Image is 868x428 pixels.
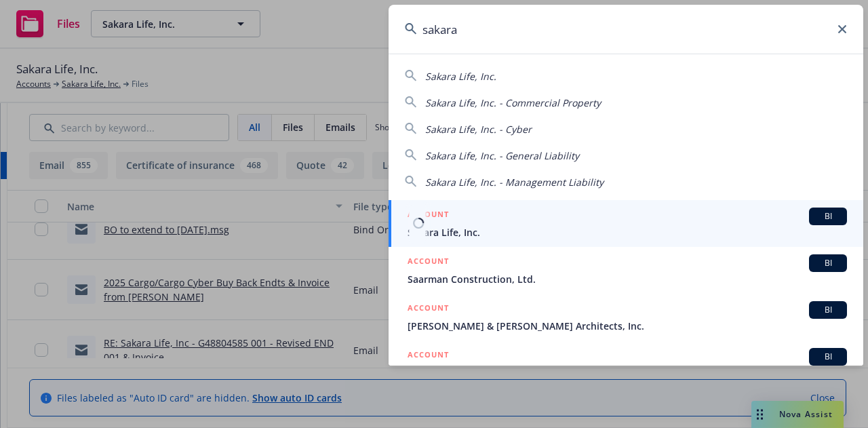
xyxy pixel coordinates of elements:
[389,247,863,294] a: ACCOUNTBISaarman Construction, Ltd.
[814,210,842,222] span: BI
[814,351,842,363] span: BI
[408,225,847,239] span: Sakara Life, Inc.
[389,341,863,387] a: ACCOUNTBI
[425,176,604,189] span: Sakara Life, Inc. - Management Liability
[425,96,601,109] span: Sakara Life, Inc. - Commercial Property
[425,123,532,136] span: Sakara Life, Inc. - Cyber
[814,304,842,316] span: BI
[408,348,449,364] h5: ACCOUNT
[389,294,863,341] a: ACCOUNTBI[PERSON_NAME] & [PERSON_NAME] Architects, Inc.
[389,5,863,54] input: Search...
[814,257,842,269] span: BI
[408,319,847,333] span: [PERSON_NAME] & [PERSON_NAME] Architects, Inc.
[408,272,847,286] span: Saarman Construction, Ltd.
[408,254,449,271] h5: ACCOUNT
[425,70,496,83] span: Sakara Life, Inc.
[408,208,449,224] h5: ACCOUNT
[389,200,863,247] a: ACCOUNTBISakara Life, Inc.
[408,301,449,317] h5: ACCOUNT
[425,149,579,162] span: Sakara Life, Inc. - General Liability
